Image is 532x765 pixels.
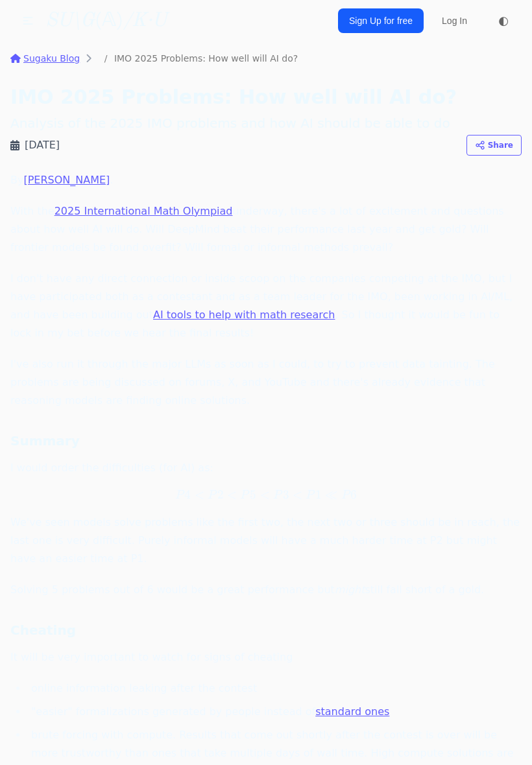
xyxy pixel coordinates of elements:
[488,139,513,151] span: Share
[217,488,224,502] span: 2
[175,489,183,501] span: P
[338,8,424,33] a: Sign Up for free
[315,488,322,502] span: 1
[10,459,522,568] p: I would order the difficulties (for AI) as: We've seen models solve problems like the first two, ...
[45,9,167,32] a: SU\G(𝔸)/K·U
[195,488,204,502] span: <
[350,488,357,502] span: 6
[23,174,110,186] a: [PERSON_NAME]
[10,86,522,109] h1: IMO 2025 Problems: How well will AI do?
[260,488,270,502] span: <
[10,355,522,410] p: I've also run it through the major LLMs as soon as I could, to try to prevent data tainting. The ...
[10,581,522,599] p: Solving 5 problems out of 6 would be a great performance but still fall short of a gold.
[10,270,522,342] p: I don't have any direct connection or inside scoop on the companies competing at the IMO, but I h...
[315,705,389,718] a: standard ones
[97,52,298,65] li: IMO 2025 Problems: How well will AI do?
[306,489,313,501] span: P
[293,488,302,502] span: <
[45,11,95,30] i: SU\G
[54,205,233,217] a: 2025 International Math Olympiad
[10,648,522,666] p: It will be very important to watch for signs of cheating
[227,488,237,502] span: <
[335,583,365,596] em: might
[10,620,522,641] h3: Cheating
[434,9,475,32] a: Log In
[10,114,522,132] h2: Analysis of the 2025 IMO problems and how AI should be able to do
[184,488,191,502] span: 4
[273,489,281,501] span: P
[27,703,522,721] li: "easier" formalizations generated by people instead of
[498,15,509,27] span: ◐
[325,488,337,502] span: ≪
[341,489,349,501] span: P
[10,52,522,65] nav: breadcrumbs
[27,679,522,698] li: online information leaking after the contest
[490,8,516,34] button: ◐
[123,11,167,30] i: /K·U
[283,488,289,502] span: 3
[10,171,522,189] p: By .
[25,137,60,153] time: [DATE]
[240,489,248,501] span: P
[10,202,522,257] p: With the underway, there's a lot of excitement and questions about how well AI will do. Will Deep...
[10,430,522,451] h3: Summary
[250,488,256,502] span: 5
[208,489,215,501] span: P
[153,309,335,321] a: AI tools to help with math research
[10,52,80,65] a: Sugaku Blog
